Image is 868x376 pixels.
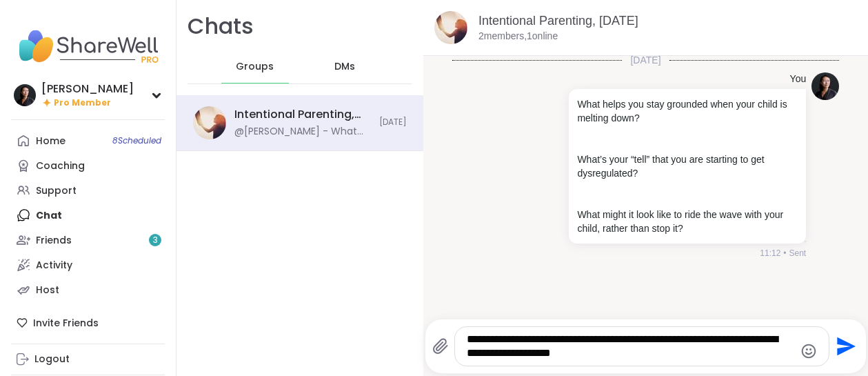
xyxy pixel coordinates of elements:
[11,277,165,302] a: Host
[783,247,786,259] span: •
[36,184,77,198] div: Support
[11,22,165,70] img: ShareWell Nav Logo
[11,310,165,335] div: Invite Friends
[811,72,839,100] img: https://sharewell-space-live.sfo3.digitaloceanspaces.com/user-generated/21b9c0fa-ae10-4613-b0f1-d...
[577,97,798,125] p: What helps you stay grounded when your child is melting down?
[790,72,807,86] h4: You
[36,135,65,148] div: Home
[11,228,165,253] a: Friends3
[11,253,165,277] a: Activity
[36,259,72,273] div: Activity
[478,30,558,43] p: 2 members, 1 online
[379,117,407,128] span: [DATE]
[41,81,134,97] div: [PERSON_NAME]
[36,234,72,248] div: Friends
[234,125,371,139] div: @[PERSON_NAME] - What helps you stay grounded when your child is melting down? What’s your “tell”...
[334,60,355,74] span: DMs
[153,235,158,246] span: 3
[54,97,111,109] span: Pro Member
[760,247,780,259] span: 11:12
[14,84,36,106] img: Natasha
[577,208,798,235] p: What might it look like to ride the wave with your child, rather than stop it?
[11,128,165,153] a: Home8Scheduled
[478,14,638,28] a: Intentional Parenting, [DATE]
[236,60,274,74] span: Groups
[34,353,70,366] div: Logout
[11,153,165,178] a: Coaching
[234,107,371,122] div: Intentional Parenting, [DATE]
[800,343,817,359] button: Emoji picker
[829,331,860,362] button: Send
[11,347,165,372] a: Logout
[467,333,794,360] textarea: Type your message
[112,135,161,146] span: 8 Scheduled
[193,106,226,139] img: Intentional Parenting, Oct 07
[434,11,467,44] img: Intentional Parenting, Oct 07
[36,159,85,173] div: Coaching
[789,247,807,259] span: Sent
[188,11,254,42] h1: Chats
[622,53,669,67] span: [DATE]
[577,152,798,180] p: What’s your “tell” that you are starting to get dysregulated?
[36,284,59,297] div: Host
[11,178,165,203] a: Support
